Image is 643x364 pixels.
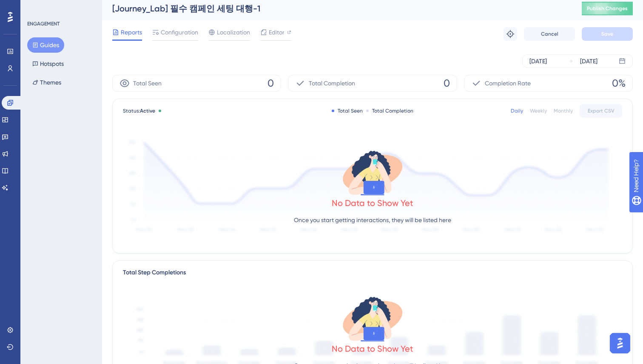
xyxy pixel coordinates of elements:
[112,3,560,14] div: [Journey_Lab] 필수 캠페인 세팅 대행-1
[587,5,628,12] span: Publish Changes
[217,27,250,37] span: Localization
[612,76,626,90] span: 0%
[366,107,413,114] div: Total Completion
[267,76,274,90] span: 0
[511,107,523,114] div: Daily
[541,31,558,37] span: Cancel
[444,76,450,90] span: 0
[140,108,155,114] span: Active
[524,27,575,41] button: Cancel
[133,78,162,88] span: Total Seen
[123,268,186,278] div: Total Step Completions
[27,20,60,27] div: ENGAGEMENT
[27,37,64,53] button: Guides
[269,27,285,37] span: Editor
[601,31,613,37] span: Save
[294,215,451,225] p: Once you start getting interactions, they will be listed here
[582,27,633,41] button: Save
[332,107,363,114] div: Total Seen
[20,2,53,12] span: Need Help?
[332,197,413,209] div: No Data to Show Yet
[582,2,633,15] button: Publish Changes
[607,330,633,356] iframe: UserGuiding AI Assistant Launcher
[27,75,66,90] button: Themes
[554,107,573,114] div: Monthly
[580,56,597,66] div: [DATE]
[27,56,69,71] button: Hotspots
[529,56,547,66] div: [DATE]
[121,27,142,37] span: Reports
[123,107,155,114] span: Status:
[161,27,198,37] span: Configuration
[530,107,547,114] div: Weekly
[485,78,531,88] span: Completion Rate
[588,107,615,114] span: Export CSV
[332,343,413,355] div: No Data to Show Yet
[580,104,622,118] button: Export CSV
[309,78,355,88] span: Total Completion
